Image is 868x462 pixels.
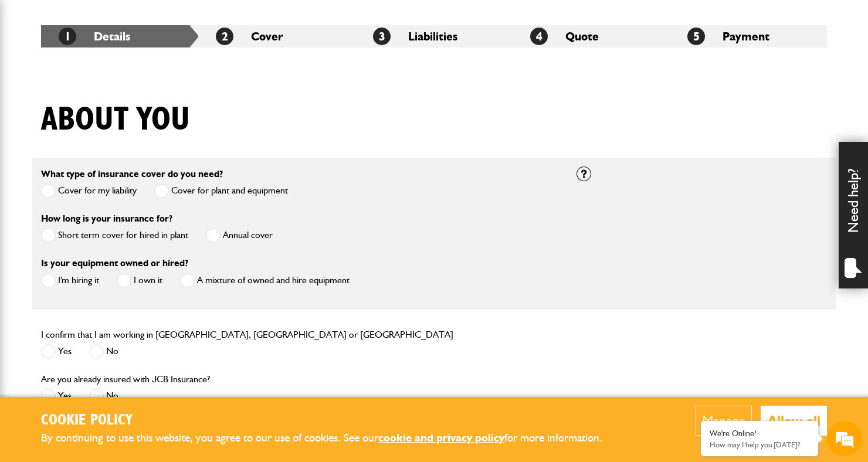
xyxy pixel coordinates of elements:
label: What type of insurance cover do you need? [41,169,223,179]
label: Yes [41,344,72,359]
label: Cover for my liability [41,184,137,198]
span: 5 [687,28,705,45]
label: No [89,389,118,403]
label: I confirm that I am working in [GEOGRAPHIC_DATA], [GEOGRAPHIC_DATA] or [GEOGRAPHIC_DATA] [41,330,453,339]
label: Cover for plant and equipment [154,184,288,198]
li: Quote [513,25,670,47]
li: Liabilities [355,25,513,47]
div: We're Online! [710,429,809,439]
label: How long is your insurance for? [41,214,172,223]
label: Yes [41,389,72,403]
h2: Cookie Policy [41,412,622,430]
label: I own it [117,273,162,288]
label: Are you already insured with JCB Insurance? [41,375,210,384]
span: 4 [530,28,548,45]
h1: About you [41,100,190,140]
label: Short term cover for hired in plant [41,228,188,243]
button: Allow all [761,406,827,436]
span: 2 [216,28,233,45]
label: Is your equipment owned or hired? [41,259,188,268]
label: Annual cover [206,228,273,243]
label: No [89,344,118,359]
label: A mixture of owned and hire equipment [180,273,350,288]
span: 3 [373,28,391,45]
a: cookie and privacy policy [378,431,504,444]
div: Need help? [839,142,868,288]
li: Details [41,25,198,47]
button: Manage [696,406,752,436]
p: How may I help you today? [710,440,809,449]
p: By continuing to use this website, you agree to our use of cookies. See our for more information. [41,429,622,447]
span: 1 [59,28,76,45]
li: Payment [670,25,827,47]
li: Cover [198,25,355,47]
label: I'm hiring it [41,273,99,288]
